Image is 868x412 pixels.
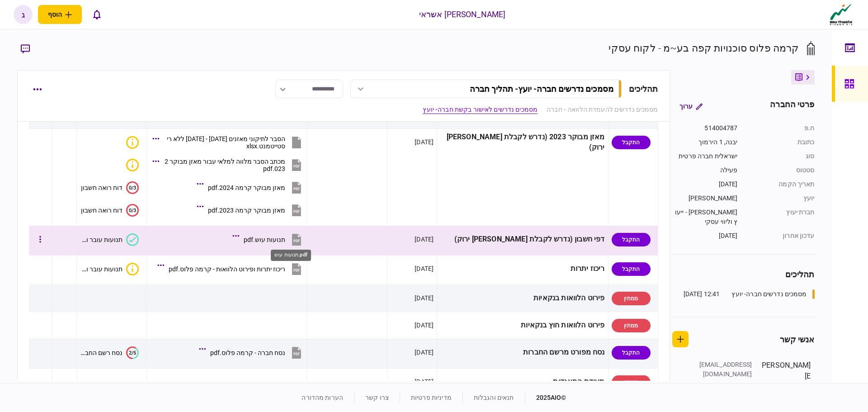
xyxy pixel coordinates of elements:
div: דפי חשבון (נדרש לקבלת [PERSON_NAME] ירוק) [440,229,604,250]
div: התקבל [612,233,651,246]
button: ערוך [672,98,710,114]
button: איכות לא מספקת [123,136,139,149]
div: ממתין [612,319,651,332]
div: יבנה, 1 הירמוך [672,137,738,147]
div: 514004787 [672,123,738,133]
div: [DATE] [415,321,434,330]
div: מאזן מבוקר קרמה 2024.pdf [208,184,285,191]
div: התקבל [612,136,651,149]
div: איכות לא מספקת [126,159,139,171]
div: [PHONE_NUMBER] [693,379,752,388]
button: 2/5נסח רשם החברות [80,346,139,359]
div: מסמכים נדרשים חברה- יועץ [731,289,807,299]
div: נסח חברה - קרמה פלוס.pdf [210,349,285,356]
a: הערות מהדורה [302,394,343,401]
button: איכות לא מספקתתנועות עובר ושב [80,263,139,275]
a: מדיניות פרטיות [411,394,452,401]
div: [DATE] [672,231,738,241]
div: כתובת [747,137,815,147]
button: מכתב הסבר מלווה למלאי עבור מאזן מבוקר 2023.pdf [155,155,303,175]
div: תהליכים [672,268,815,280]
div: דוח רואה חשבון [81,207,123,214]
div: דוח רואה חשבון [81,184,123,191]
div: נסח רשם החברות [80,349,123,356]
div: תהליכים [629,83,658,95]
div: פירוט הלוואות בנקאיות [440,288,604,308]
div: פעילה [672,166,738,175]
button: מאזן מבוקר קרמה 2023.pdf [199,200,303,220]
a: מסמכים נדרשים לאישור בקשת חברה- יועץ [423,105,538,114]
button: תנועות עובר ושב [80,233,139,246]
text: 0/3 [129,185,136,190]
img: client company logo [828,3,854,26]
div: ריכוז יתרות ופירוט הלוואות - קרמה פלוס.pdf [169,265,285,273]
div: [PERSON_NAME] - ייעוץ וליווי עסקי [672,208,738,227]
div: התקבל [612,262,651,276]
div: [EMAIL_ADDRESS][DOMAIN_NAME] [693,360,752,379]
button: פתח רשימת התראות [87,5,106,24]
div: הסבר לתיקוני מאזנים 2022 - 2023 ללא ריסטייטמנט.xlsx [164,135,285,150]
button: פתח תפריט להוספת לקוח [38,5,82,24]
div: יועץ [747,194,815,203]
div: נסח מפורט מרשם החברות [440,342,604,363]
div: פירוט הלוואות חוץ בנקאיות [440,315,604,336]
button: מסמכים נדרשים חברה- יועץ- תהליך חברה [350,80,622,98]
div: [DATE] [415,264,434,273]
div: פרטי החברה [770,98,814,114]
div: מכתב הסבר מלווה למלאי עבור מאזן מבוקר 2023.pdf [164,158,285,172]
div: סטטוס [747,166,815,175]
div: [DATE] [415,294,434,303]
div: חברת יעוץ [747,208,815,227]
div: קרמה פלוס סוכנויות קפה בע~מ - לקוח עסקי [609,41,799,56]
div: [DATE] [415,235,434,244]
div: איכות לא מספקת [126,136,139,149]
div: סוג [747,152,815,161]
div: מסמכים נדרשים חברה- יועץ - תהליך חברה [470,84,613,94]
button: איכות לא מספקת [123,159,139,171]
div: 12:41 [DATE] [684,289,720,299]
div: [PERSON_NAME] אשראי [419,9,506,20]
a: מסמכים נדרשים חברה- יועץ12:41 [DATE] [684,289,815,299]
div: עדכון אחרון [747,231,815,241]
button: ריכוז יתרות ופירוט הלוואות - קרמה פלוס.pdf [160,259,303,279]
div: ריכוז יתרות [440,259,604,279]
div: אנשי קשר [780,333,815,346]
button: תנועות עוש.pdf [235,229,303,250]
div: [DATE] [415,348,434,357]
text: 2/5 [129,350,136,355]
div: © 2025 AIO [525,393,566,403]
div: תנועות עוש.pdf [271,250,311,261]
div: ממתין [612,292,651,305]
div: מאזן מבוקר קרמה 2023.pdf [208,207,285,214]
a: מסמכים נדרשים להעמדת הלוואה - חברה [547,105,658,114]
div: איכות לא מספקת [126,263,139,275]
button: מאזן מבוקר קרמה 2024.pdf [199,177,303,198]
div: [DATE] [672,180,738,189]
div: תנועות עובר ושב [80,236,123,243]
div: ישראלית חברה פרטית [672,152,738,161]
a: תנאים והגבלות [474,394,514,401]
div: ממתין [612,375,651,389]
button: הסבר לתיקוני מאזנים 2022 - 2023 ללא ריסטייטמנט.xlsx [155,132,303,152]
button: ג [14,5,33,24]
div: [DATE] [415,377,434,386]
button: 0/3דוח רואה חשבון [81,204,139,217]
div: תנועות עוש.pdf [244,236,285,243]
button: נסח חברה - קרמה פלוס.pdf [201,342,303,363]
div: תנועות עובר ושב [80,265,123,273]
div: [DATE] [415,137,434,147]
button: 0/3דוח רואה חשבון [81,181,139,194]
text: 0/3 [129,207,136,213]
div: תאריך הקמה [747,180,815,189]
div: [PERSON_NAME] [672,194,738,203]
div: מאזן מבוקר 2023 (נדרש לקבלת [PERSON_NAME] ירוק) [440,132,604,153]
a: צרו קשר [365,394,389,401]
div: התקבל [612,346,651,360]
div: תעודת התאגדות [440,372,604,392]
div: ח.פ [747,123,815,133]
